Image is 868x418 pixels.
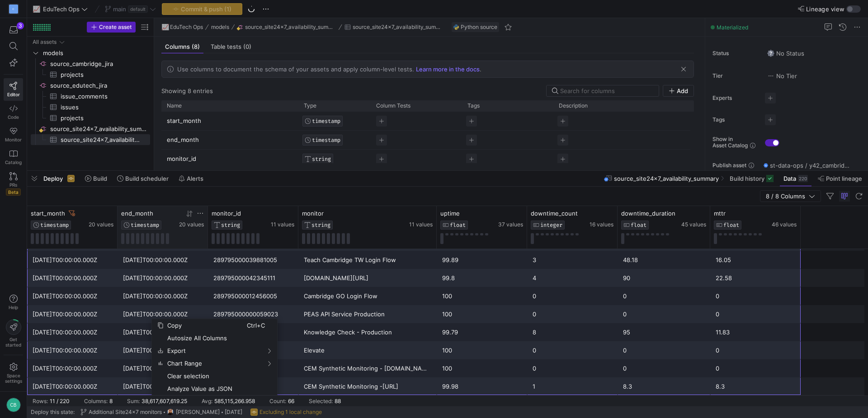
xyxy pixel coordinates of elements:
[167,150,293,168] p: monitor_id
[50,80,149,91] span: source_edutech_jira​​​​​​​​
[31,134,150,145] div: Press SPACE to select this row.
[213,269,293,287] div: 289795000042345111
[4,123,23,146] a: Monitor
[353,24,444,30] span: source_site24x7_availability_summary
[716,305,795,323] div: 0
[33,269,112,287] div: [DATE]T00:00:00.000Z
[342,22,446,33] button: source_site24x7_availability_summary
[9,5,18,14] div: C
[109,398,113,404] div: 8
[271,221,294,228] span: 11 values
[806,5,844,13] span: Lineage view
[767,72,774,80] img: No tier
[164,344,247,357] span: Export
[31,102,150,113] a: issues​​​​​​​​​
[33,6,39,12] span: 📈
[765,47,807,59] button: No statusNo Status
[164,332,247,344] span: Autosize All Columns
[164,357,247,370] span: Chart Range
[167,409,174,416] img: https://storage.googleapis.com/y42-prod-data-exchange/images/bg52tvgs8dxfpOhHYAd0g09LCcAxm85PnUXH...
[335,398,341,404] div: 88
[33,324,112,341] div: [DATE]T00:00:00.000Z
[61,91,140,102] span: issue_comments​​​​​​​​​
[221,222,240,228] span: STRING
[211,24,229,30] span: models
[304,360,431,377] div: CEM Synthetic Monitoring - [DOMAIN_NAME]
[533,251,612,269] div: 3
[533,360,612,377] div: 0
[4,395,23,414] button: CB
[31,3,90,15] button: 📈EduTech Ops
[716,269,795,287] div: 22.58
[89,409,162,415] span: Additional Site24x7 monitors
[712,73,758,79] span: Tier
[304,324,431,341] div: Knowledge Check - Production
[33,342,112,359] div: [DATE]T00:00:00.000Z
[31,69,150,80] div: Press SPACE to select this row.
[4,359,23,388] a: Spacesettings
[5,160,22,165] span: Catalog
[31,113,150,123] div: Press SPACE to select this row.
[123,269,203,287] div: [DATE]T00:00:00.000Z
[442,324,522,341] div: 99.79
[826,175,862,182] span: Point lineage
[99,24,132,30] span: Create asset
[716,287,795,305] div: 0
[113,171,173,186] button: Build scheduler
[767,50,804,57] span: No Status
[623,251,705,269] div: 48.18
[442,305,522,323] div: 100
[467,103,480,109] span: Tags
[123,251,203,269] div: [DATE]T00:00:00.000Z
[623,287,705,305] div: 0
[213,251,293,269] div: 289795000039881005
[142,398,187,404] div: 38,617,607,619.25
[498,221,523,228] span: 37 values
[31,409,75,415] span: Deploy this state:
[177,66,414,73] span: Use columns to document the schema of your assets and apply column-level tests.
[442,287,522,305] div: 100
[33,398,48,404] div: Rows:
[712,136,748,149] span: Show in Asset Catalog
[442,378,522,395] div: 99.98
[6,398,21,412] div: CB
[161,112,690,131] div: Press SPACE to select this row.
[225,409,242,415] span: [DATE]
[87,22,136,33] button: Create asset
[540,222,562,228] span: INTEGER
[6,188,21,196] span: Beta
[43,175,63,182] span: Deploy
[533,287,612,305] div: 0
[50,398,70,404] div: 11 / 220
[766,193,809,200] span: 8 / 8 Columns
[4,22,23,38] button: 3
[211,44,251,50] span: Table tests
[623,324,705,341] div: 95
[623,342,705,359] div: 0
[31,113,150,123] a: projects​​​​​​​​​
[247,319,267,332] span: Ctrl+C
[123,287,203,305] div: [DATE]T00:00:00.000Z
[248,406,324,418] button: Excluding 1 local change
[723,222,739,228] span: FLOAT
[167,112,293,130] p: start_month
[161,150,690,169] div: Press SPACE to select this row.
[716,251,795,269] div: 16.05
[717,24,748,31] span: Materialized
[631,222,646,228] span: FLOAT
[304,378,431,395] div: CEM Synthetic Monitoring -[URL]
[440,210,460,217] span: uptime
[533,305,612,323] div: 0
[712,95,758,101] span: Experts
[304,103,316,109] span: Type
[40,222,69,228] span: TIMESTAMP
[779,171,812,186] button: Data220
[31,91,150,102] a: issue_comments​​​​​​​​​
[614,175,719,182] span: source_site24x7_availability_summary
[177,66,487,73] div: .
[33,305,112,323] div: [DATE]T00:00:00.000Z
[61,102,140,113] span: issues​​​​​​​​​
[31,58,150,69] div: Press SPACE to select this row.
[121,210,153,217] span: end_month
[165,44,200,50] span: Columns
